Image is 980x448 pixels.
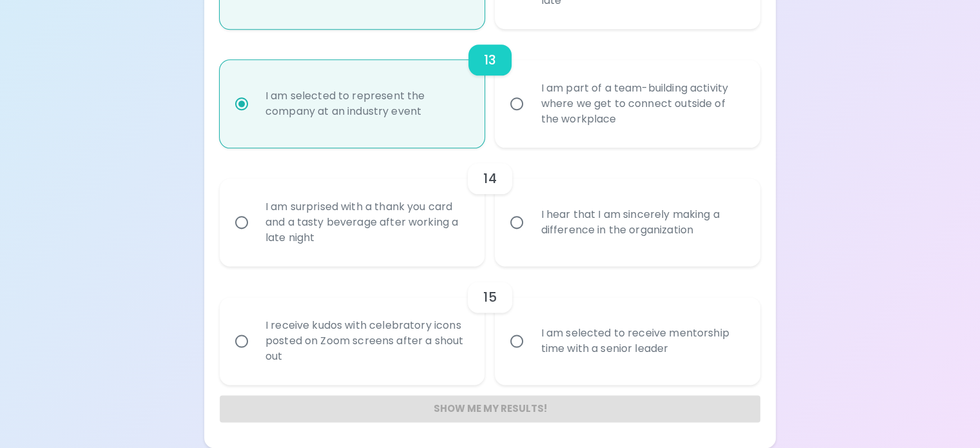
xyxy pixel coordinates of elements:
div: I hear that I am sincerely making a difference in the organization [530,191,753,253]
h6: 15 [483,287,496,307]
h6: 14 [483,168,496,189]
div: I am selected to receive mentorship time with a senior leader [530,310,753,372]
div: choice-group-check [220,148,760,266]
div: I am surprised with a thank you card and a tasty beverage after working a late night [255,184,478,261]
h6: 13 [484,50,496,70]
div: choice-group-check [220,266,760,385]
div: I am part of a team-building activity where we get to connect outside of the workplace [530,65,753,142]
div: I receive kudos with celebratory icons posted on Zoom screens after a shout out [255,302,478,380]
div: choice-group-check [220,29,760,148]
div: I am selected to represent the company at an industry event [255,73,478,135]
